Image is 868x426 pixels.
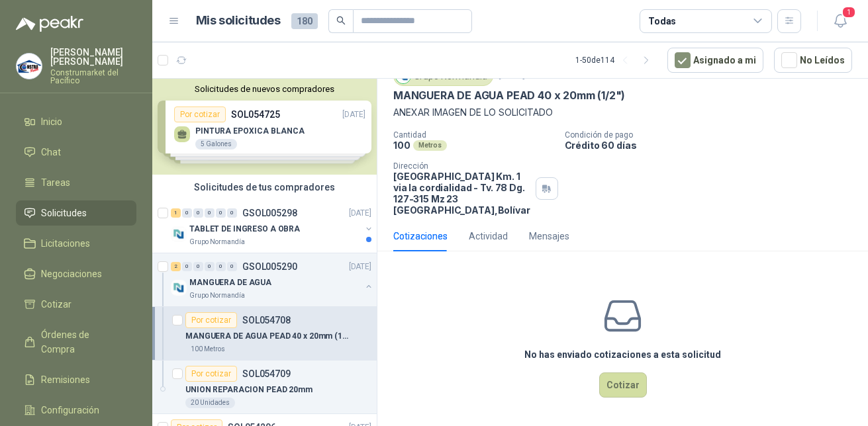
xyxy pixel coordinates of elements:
[16,367,136,392] a: Remisiones
[189,237,245,247] p: Grupo Normandía
[189,290,245,301] p: Grupo Normandía
[185,398,235,408] div: 20 Unidades
[205,262,215,271] div: 0
[41,114,62,129] span: Inicio
[41,175,70,190] span: Tareas
[41,145,61,159] span: Chat
[185,312,237,328] div: Por cotizar
[16,16,83,32] img: Logo peakr
[393,140,410,151] p: 100
[50,69,136,85] p: Construmarket del Pacífico
[575,50,657,71] div: 1 - 50 de 114
[524,347,721,362] h3: No has enviado cotizaciones a esta solicitud
[41,267,102,281] span: Negociaciones
[171,205,374,247] a: 1 0 0 0 0 0 GSOL005298[DATE] Company LogoTABLET DE INGRESO A OBRAGrupo Normandía
[16,261,136,286] a: Negociaciones
[41,327,124,357] span: Órdenes de Compra
[529,229,569,243] div: Mensajes
[393,161,530,171] p: Dirección
[182,262,192,271] div: 0
[774,48,852,73] button: No Leídos
[227,208,237,218] div: 0
[565,130,863,140] p: Condición de pago
[349,261,371,273] p: [DATE]
[171,280,187,296] img: Company Logo
[828,9,852,33] button: 1
[291,13,318,29] span: 180
[17,54,42,79] img: Company Logo
[469,229,508,243] div: Actividad
[41,372,90,387] span: Remisiones
[667,48,763,73] button: Asignado a mi
[189,277,271,289] p: MANGUERA DE AGUA
[16,170,136,195] a: Tareas
[196,11,281,30] h1: Mis solicitudes
[842,6,856,19] span: 1
[336,16,346,25] span: search
[216,208,226,218] div: 0
[242,262,297,271] p: GSOL005290
[216,262,226,271] div: 0
[171,262,181,271] div: 2
[413,140,447,151] div: Metros
[185,384,313,396] p: UNION REPARACION PEAD 20mm
[185,366,237,382] div: Por cotizar
[152,361,377,414] a: Por cotizarSOL054709UNION REPARACION PEAD 20mm20 Unidades
[393,130,554,140] p: Cantidad
[152,307,377,361] a: Por cotizarSOL054708MANGUERA DE AGUA PEAD 40 x 20mm (1/2")100 Metros
[648,14,676,28] div: Todas
[41,403,99,417] span: Configuración
[16,140,136,165] a: Chat
[16,231,136,256] a: Licitaciones
[185,330,350,343] p: MANGUERA DE AGUA PEAD 40 x 20mm (1/2")
[158,84,371,94] button: Solicitudes de nuevos compradores
[182,208,192,218] div: 0
[185,344,230,355] div: 100 Metros
[193,208,203,218] div: 0
[152,175,377,200] div: Solicitudes de tus compradores
[16,109,136,134] a: Inicio
[393,171,530,216] p: [GEOGRAPHIC_DATA] Km. 1 via la cordialidad - Tv. 78 Dg. 127-315 Mz 23 [GEOGRAPHIC_DATA] , Bolívar
[393,229,448,243] div: Cotizaciones
[205,208,215,218] div: 0
[16,322,136,362] a: Órdenes de Compra
[152,79,377,175] div: Solicitudes de nuevos compradoresPor cotizarSOL054725[DATE] PINTURA EPOXICA BLANCA5 GalonesPor co...
[171,226,187,242] img: Company Logo
[242,316,291,325] p: SOL054708
[16,292,136,317] a: Cotizar
[393,89,625,103] p: MANGUERA DE AGUA PEAD 40 x 20mm (1/2")
[599,372,647,398] button: Cotizar
[349,207,371,220] p: [DATE]
[171,259,374,301] a: 2 0 0 0 0 0 GSOL005290[DATE] Company LogoMANGUERA DE AGUAGrupo Normandía
[242,208,297,218] p: GSOL005298
[16,200,136,226] a: Solicitudes
[16,398,136,423] a: Configuración
[193,262,203,271] div: 0
[189,223,300,235] p: TABLET DE INGRESO A OBRA
[41,206,87,220] span: Solicitudes
[171,208,181,218] div: 1
[41,236,90,251] span: Licitaciones
[242,369,291,378] p: SOL054709
[393,105,852,120] p: ANEXAR IMAGEN DE LO SOLICITADO
[227,262,237,271] div: 0
[41,297,72,312] span: Cotizar
[50,48,136,66] p: [PERSON_NAME] [PERSON_NAME]
[565,140,863,151] p: Crédito 60 días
